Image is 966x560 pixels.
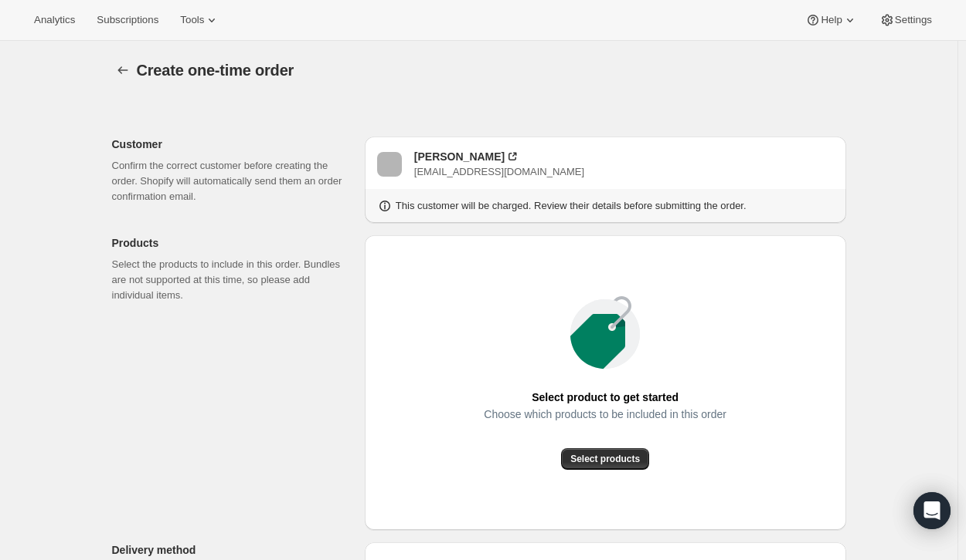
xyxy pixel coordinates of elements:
[112,158,352,204] p: Confirm the correct customer before creating the order. Shopify will automatically send them an o...
[484,403,726,425] span: Choose which products to be included in this order
[112,542,352,558] p: Delivery method
[570,453,640,465] span: Select products
[97,14,158,26] span: Subscriptions
[561,448,649,470] button: Select products
[532,386,679,408] span: Select product to get started
[171,9,229,31] button: Tools
[796,9,866,31] button: Help
[377,152,402,177] span: Dee Ventucci
[112,137,352,152] p: Customer
[821,14,842,26] span: Help
[137,62,294,79] span: Create one-time order
[34,14,75,26] span: Analytics
[112,257,352,303] p: Select the products to include in this order. Bundles are not supported at this time, so please a...
[414,166,584,177] span: [EMAIL_ADDRESS][DOMAIN_NAME]
[25,9,84,31] button: Analytics
[870,9,941,31] button: Settings
[414,149,505,164] div: [PERSON_NAME]
[396,198,747,214] p: This customer will be charged. Review their details before submitting the order.
[913,492,951,529] div: Open Intercom Messenger
[87,9,168,31] button: Subscriptions
[180,14,204,26] span: Tools
[895,14,932,26] span: Settings
[112,235,352,251] p: Products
